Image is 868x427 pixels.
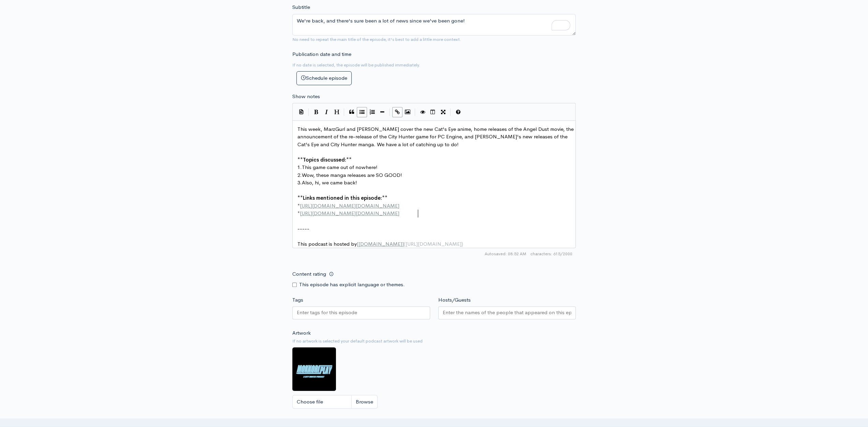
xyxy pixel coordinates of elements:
[303,156,346,163] span: Topics discussed:
[292,36,461,42] small: No need to repeat the main title of the episode, it's best to add a little more context.
[311,107,321,117] button: Bold
[377,107,387,117] button: Insert Horizontal Line
[485,251,526,257] span: Autosaved: 08:52 AM
[292,267,326,281] label: Content rating
[299,281,405,289] label: This episode has explicit language or themes.
[300,210,399,216] span: [URL][DOMAIN_NAME][DOMAIN_NAME]
[296,106,306,117] button: Insert Show Notes Template
[450,108,451,116] i: |
[302,164,378,170] span: This game came out of nowhere!
[438,107,448,117] button: Toggle Fullscreen
[292,62,420,68] small: If no date is selected, the episode will be published immediately.
[297,126,575,148] span: This week, MarzGurl and [PERSON_NAME] cover the new Cat's Eye anime, home releases of the Angel D...
[292,329,311,337] label: Artwork
[367,107,377,117] button: Numbered List
[438,296,471,304] label: Hosts/Guests
[347,107,357,117] button: Quote
[297,225,309,232] span: -----
[302,179,357,186] span: Also, hi, we came back!
[297,241,463,247] span: This podcast is hosted by
[292,3,310,11] label: Subtitle
[344,108,344,116] i: |
[302,172,402,178] span: Wow, these manga releases are SO GOOD!
[300,202,399,209] span: [URL][DOMAIN_NAME][DOMAIN_NAME]
[402,107,413,117] button: Insert Image
[308,108,309,116] i: |
[297,309,358,317] input: Enter tags for this episode
[303,195,382,201] span: Links mentioned in this episode:
[402,241,404,247] span: ]
[428,107,438,117] button: Toggle Side by Side
[292,50,351,58] label: Publication date and time
[297,179,302,186] span: 3.
[461,241,463,247] span: )
[297,172,302,178] span: 2.
[297,164,302,170] span: 1.
[358,241,402,247] span: [DOMAIN_NAME]
[392,107,402,117] button: Create Link
[321,107,332,117] button: Italic
[292,14,576,35] textarea: To enrich screen reader interactions, please activate Accessibility in Grammarly extension settings
[389,108,390,116] i: |
[332,107,342,117] button: Heading
[417,107,428,117] button: Toggle Preview
[530,251,572,257] span: 615/2000
[292,296,303,304] label: Tags
[443,309,572,317] input: Enter the names of the people that appeared on this episode
[453,107,463,117] button: Markdown Guide
[296,71,352,85] button: Schedule episode
[404,241,406,247] span: (
[357,241,358,247] span: [
[357,107,367,117] button: Generic List
[415,108,415,116] i: |
[292,93,320,101] label: Show notes
[406,241,461,247] span: [URL][DOMAIN_NAME]
[292,338,576,345] small: If no artwork is selected your default podcast artwork will be used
